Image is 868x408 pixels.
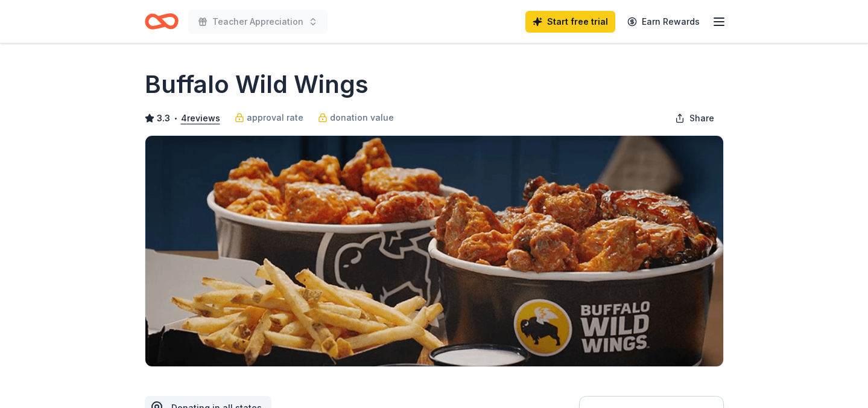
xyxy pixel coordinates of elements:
h1: Buffalo Wild Wings [145,68,369,101]
span: approval rate [247,110,303,125]
button: Share [665,106,724,130]
span: Share [689,111,714,126]
span: Teacher Appreciation [212,14,303,29]
a: Start free trial [525,11,615,33]
a: Home [145,7,179,36]
a: donation value [318,110,394,125]
img: Image for Buffalo Wild Wings [145,136,723,366]
span: donation value [330,110,394,125]
span: • [173,113,177,123]
button: Teacher Appreciation [188,10,328,34]
a: Earn Rewards [620,11,707,33]
button: 4reviews [181,111,220,126]
span: 3.3 [157,111,170,126]
a: approval rate [235,110,303,125]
